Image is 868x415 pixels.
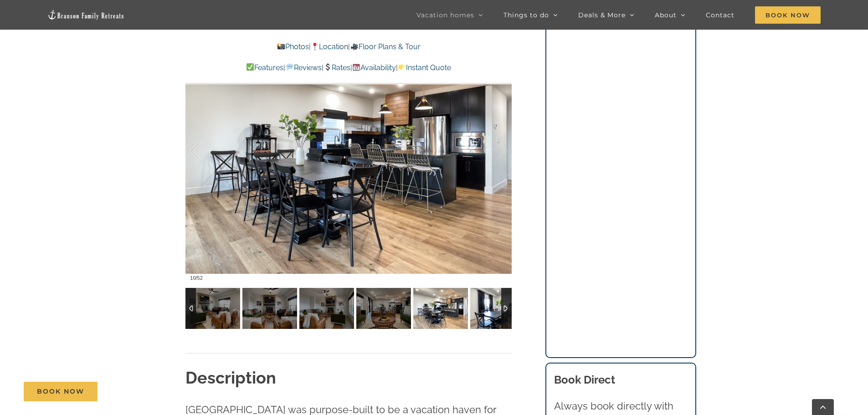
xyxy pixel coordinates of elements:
[299,288,354,329] img: 02-Wildflower-Lodge-at-Table-Rock-Lake-Branson-Family-Retreats-vacation-home-rental-1125-scaled.j...
[185,41,512,53] p: | |
[185,288,240,329] img: 02-Wildflower-Lodge-at-Table-Rock-Lake-Branson-Family-Retreats-vacation-home-rental-1123-scaled.j...
[351,43,358,50] img: 🎥
[356,288,411,329] img: 02-Wildflower-Lodge-at-Table-Rock-Lake-Branson-Family-Retreats-vacation-home-rental-1126-scaled.j...
[350,42,420,51] a: Floor Plans & Tour
[185,62,512,74] p: | | | |
[755,6,821,24] span: Book Now
[286,63,293,71] img: 💬
[324,63,331,71] img: 💲
[655,12,677,18] span: About
[398,63,451,72] a: Instant Quote
[247,63,254,71] img: ✅
[554,373,615,386] b: Book Direct
[578,12,626,18] span: Deals & More
[413,288,468,329] img: 03-Wildflower-Lodge-at-Table-Rock-Lake-Branson-Family-Retreats-vacation-home-rental-1128-scaled.j...
[242,288,297,329] img: 02-Wildflower-Lodge-at-Table-Rock-Lake-Branson-Family-Retreats-vacation-home-rental-1124-scaled.j...
[554,24,687,334] iframe: Booking/Inquiry Widget
[398,63,406,71] img: 👉
[47,10,125,20] img: Branson Family Retreats Logo
[503,12,549,18] span: Things to do
[277,43,285,50] img: 📸
[246,63,283,72] a: Features
[470,288,525,329] img: 03-Wildflower-Lodge-at-Table-Rock-Lake-Branson-Family-Retreats-vacation-home-rental-1129-scaled.j...
[285,63,321,72] a: Reviews
[277,42,309,51] a: Photos
[706,12,734,18] span: Contact
[416,12,474,18] span: Vacation homes
[324,63,350,72] a: Rates
[352,63,396,72] a: Availability
[24,382,98,401] a: Book Now
[311,43,318,50] img: 📍
[311,42,348,51] a: Location
[353,63,360,71] img: 📆
[185,368,276,387] strong: Description
[37,388,84,395] span: Book Now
